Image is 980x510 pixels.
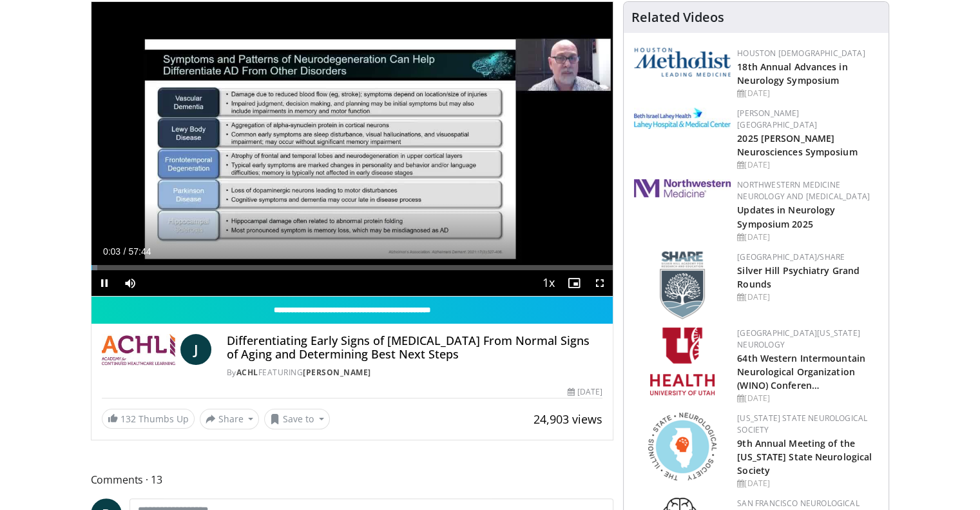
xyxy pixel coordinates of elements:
[737,231,878,243] div: [DATE]
[102,334,175,365] img: ACHL
[128,246,151,257] span: 57:44
[264,409,330,429] button: Save to
[737,478,878,489] div: [DATE]
[91,471,614,488] span: Comments 13
[533,411,602,427] span: 24,903 views
[103,246,120,257] span: 0:03
[648,413,716,480] img: 71a8b48c-8850-4916-bbdd-e2f3ccf11ef9.png.150x105_q85_autocrop_double_scale_upscale_version-0.2.png
[737,108,817,130] a: [PERSON_NAME][GEOGRAPHIC_DATA]
[737,352,865,391] a: 64th Western Intermountain Neurological Organization (WINO) Conferen…
[180,334,211,365] a: J
[91,2,613,297] video-js: Video Player
[227,367,602,378] div: By FEATURING
[634,179,731,197] img: 2a462fb6-9365-492a-ac79-3166a6f924d8.png.150x105_q85_autocrop_double_scale_upscale_version-0.2.jpg
[737,291,878,303] div: [DATE]
[634,108,731,129] img: e7977282-282c-4444-820d-7cc2733560fd.jpg.150x105_q85_autocrop_double_scale_upscale_version-0.2.jpg
[568,386,602,398] div: [DATE]
[91,270,117,296] button: Pause
[737,88,878,99] div: [DATE]
[631,10,724,25] h4: Related Videos
[650,328,715,395] img: f6362829-b0a3-407d-a044-59546adfd345.png.150x105_q85_autocrop_double_scale_upscale_version-0.2.png
[737,393,878,404] div: [DATE]
[737,159,878,171] div: [DATE]
[120,413,136,425] span: 132
[102,409,195,429] a: 132 Thumbs Up
[737,204,835,230] a: Updates in Neurology Symposium 2025
[737,61,847,86] a: 18th Annual Advances in Neurology Symposium
[227,334,602,362] h4: Differentiating Early Signs of [MEDICAL_DATA] From Normal Signs of Aging and Determining Best Nex...
[117,270,143,296] button: Mute
[737,437,872,476] a: 9th Annual Meeting of the [US_STATE] State Neurological Society
[737,179,870,202] a: Northwestern Medicine Neurology and [MEDICAL_DATA]
[303,367,371,378] a: [PERSON_NAME]
[236,367,258,378] a: ACHL
[737,328,860,350] a: [GEOGRAPHIC_DATA][US_STATE] Neurology
[737,413,867,435] a: [US_STATE] State Neurological Society
[200,409,260,429] button: Share
[660,251,705,319] img: f8aaeb6d-318f-4fcf-bd1d-54ce21f29e87.png.150x105_q85_autocrop_double_scale_upscale_version-0.2.png
[737,132,857,158] a: 2025 [PERSON_NAME] Neurosciences Symposium
[587,270,613,296] button: Fullscreen
[737,264,860,290] a: Silver Hill Psychiatry Grand Rounds
[91,265,613,270] div: Progress Bar
[535,270,561,296] button: Playback Rate
[634,48,731,77] img: 5e4488cc-e109-4a4e-9fd9-73bb9237ee91.png.150x105_q85_autocrop_double_scale_upscale_version-0.2.png
[561,270,587,296] button: Enable picture-in-picture mode
[737,251,845,262] a: [GEOGRAPHIC_DATA]/SHARE
[124,246,126,257] span: /
[737,48,865,59] a: Houston [DEMOGRAPHIC_DATA]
